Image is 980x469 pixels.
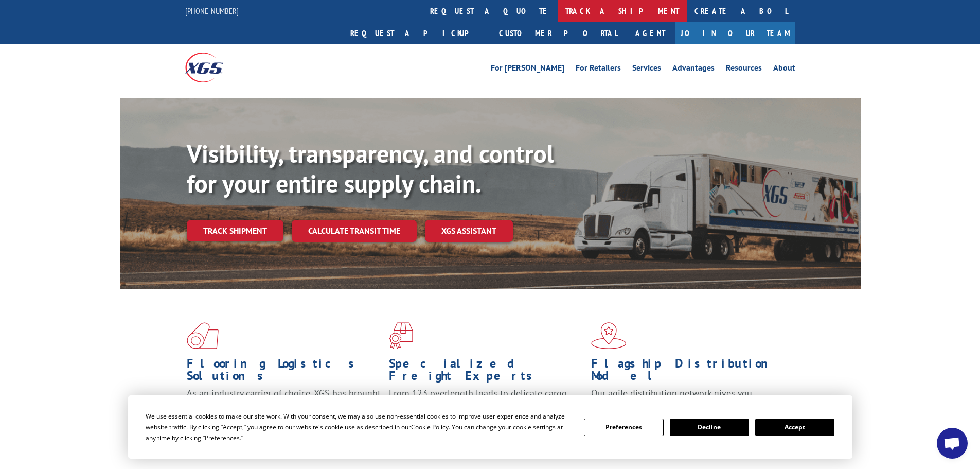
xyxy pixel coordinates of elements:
[389,387,583,433] p: From 123 overlength loads to delicate cargo, our experienced staff knows the best way to move you...
[675,22,795,44] a: Join Our Team
[632,64,661,75] a: Services
[389,322,413,349] img: xgs-icon-focused-on-flooring-red
[576,64,621,75] a: For Retailers
[389,357,583,387] h1: Specialized Freight Experts
[584,419,663,436] button: Preferences
[185,6,239,16] a: [PHONE_NUMBER]
[187,387,381,424] span: As an industry carrier of choice, XGS has brought innovation and dedication to flooring logistics...
[591,387,780,411] span: Our agile distribution network gives you nationwide inventory management on demand.
[146,411,572,443] div: We use essential cookies to make our site work. With your consent, we may also use non-essential ...
[773,64,795,75] a: About
[343,22,491,44] a: Request a pickup
[591,357,786,387] h1: Flagship Distribution Model
[937,428,968,459] div: Open chat
[491,22,625,44] a: Customer Portal
[187,357,381,387] h1: Flooring Logistics Solutions
[755,419,834,436] button: Accept
[726,64,762,75] a: Resources
[425,220,513,242] a: XGS ASSISTANT
[187,220,283,241] a: Track shipment
[672,64,715,75] a: Advantages
[187,137,554,199] b: Visibility, transparency, and control for your entire supply chain.
[187,322,219,349] img: xgs-icon-total-supply-chain-intelligence-red
[128,395,852,459] div: Cookie Consent Prompt
[670,419,749,436] button: Decline
[491,64,564,75] a: For [PERSON_NAME]
[292,220,417,242] a: Calculate transit time
[625,22,675,44] a: Agent
[205,433,240,442] span: Preferences
[591,322,627,349] img: xgs-icon-flagship-distribution-model-red
[411,423,449,431] span: Cookie Policy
